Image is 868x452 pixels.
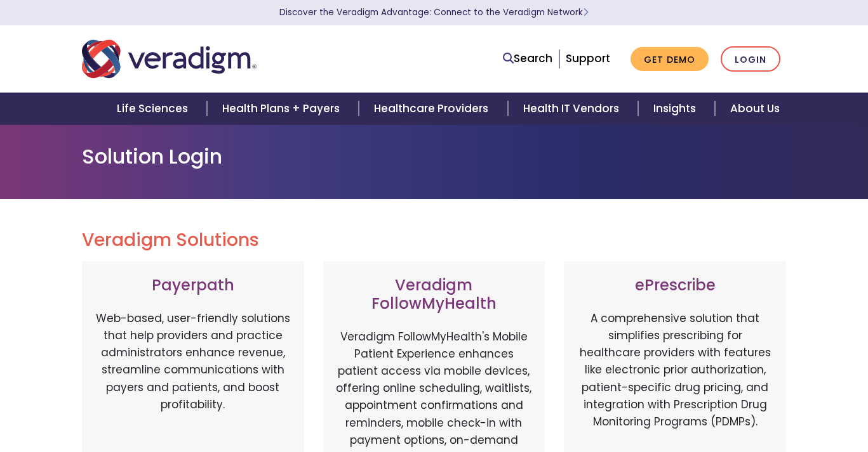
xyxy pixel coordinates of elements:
[721,46,780,72] a: Login
[638,93,715,125] a: Insights
[82,38,257,80] img: Veradigm logo
[336,276,533,313] h3: Veradigm FollowMyHealth
[566,51,610,66] a: Support
[82,229,787,251] h2: Veradigm Solutions
[279,6,589,18] a: Discover the Veradigm Advantage: Connect to the Veradigm NetworkLearn More
[207,93,359,125] a: Health Plans + Payers
[359,93,507,125] a: Healthcare Providers
[583,6,589,18] span: Learn More
[631,47,709,72] a: Get Demo
[577,276,773,295] h3: ePrescribe
[508,93,638,125] a: Health IT Vendors
[503,50,552,67] a: Search
[102,93,207,125] a: Life Sciences
[82,145,787,169] h1: Solution Login
[95,276,291,295] h3: Payerpath
[715,93,795,125] a: About Us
